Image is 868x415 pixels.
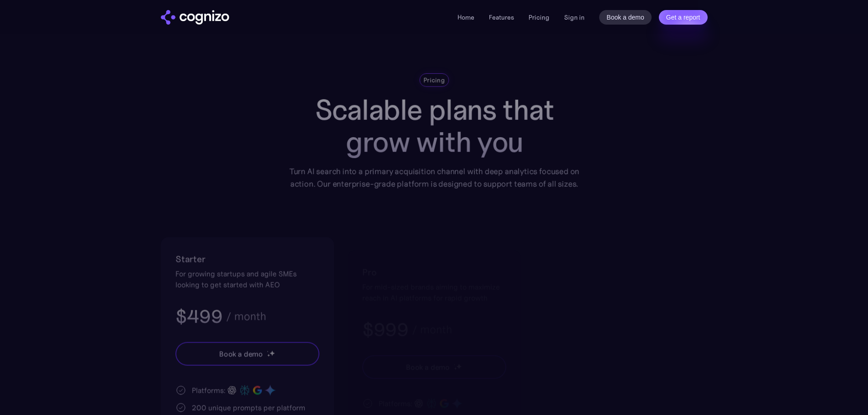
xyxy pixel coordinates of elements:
a: Home [457,13,474,21]
a: Book a demostarstarstar [362,355,506,379]
img: star [453,364,455,365]
h1: Scalable plans that grow with you [282,94,586,158]
div: For mid-sized brands aiming to maximize reach in AI platforms for rapid growth [362,282,506,303]
a: Features [489,13,514,21]
img: star [267,354,270,357]
h2: Starter [175,252,319,266]
img: cognizo logo [161,10,229,25]
img: star [269,350,275,356]
a: Book a demo [599,10,652,25]
img: star [453,367,457,370]
div: For growing startups and agile SMEs looking to get started with AEO [175,268,319,290]
div: Turn AI search into a primary acquisition channel with deep analytics focused on action. Our ente... [282,165,586,190]
h2: Pro [362,265,506,280]
div: Platforms: [192,385,226,396]
h3: $999 [362,318,408,342]
div: Pricing [423,76,445,85]
div: / month [411,324,452,335]
div: Book a demo [219,348,262,359]
div: Book a demo [406,362,449,373]
a: Get a report [659,10,708,25]
a: Sign in [564,12,585,23]
a: Pricing [529,13,550,21]
img: star [456,363,462,369]
div: 200 unique prompts per platform [192,402,305,413]
h3: $499 [175,305,222,328]
img: star [267,351,268,352]
a: home [161,10,229,25]
div: / month [226,311,266,322]
a: Book a demostarstarstar [175,342,319,366]
div: Platforms: [379,398,412,409]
